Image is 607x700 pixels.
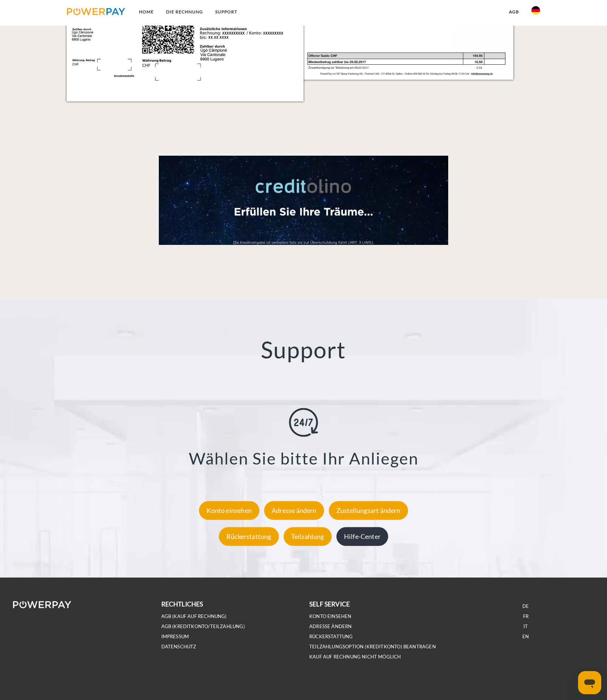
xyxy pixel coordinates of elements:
[160,5,209,18] a: DIE RECHNUNG
[262,506,326,514] a: Adresse ändern
[336,527,388,546] div: Hilfe-Center
[522,634,529,640] a: EN
[309,600,350,608] b: self service
[522,603,529,609] a: DE
[523,623,528,630] a: IT
[523,613,529,619] a: FR
[161,600,203,608] b: rechtliches
[67,8,125,15] img: logo-powerpay.svg
[161,644,196,650] a: DATENSCHUTZ
[335,532,390,540] a: Hilfe-Center
[161,613,227,619] a: AGB (Kauf auf Rechnung)
[309,613,352,619] a: Konto einsehen
[329,501,408,520] div: Zustellungsart ändern
[13,601,71,608] img: logo-powerpay-white.svg
[217,532,281,540] a: Rückerstattung
[39,449,568,469] h3: Wählen Sie bitte Ihr Anliegen
[503,5,525,18] a: agb
[309,644,436,650] a: Teilzahlungsoption (KREDITKONTO) beantragen
[161,623,245,630] a: AGB (Kreditkonto/Teilzahlung)
[219,527,279,546] div: Rückerstattung
[309,634,353,640] a: Rückerstattung
[327,506,410,514] a: Zustellungsart ändern
[30,336,577,364] h2: Support
[161,634,189,640] a: IMPRESSUM
[578,671,601,694] iframe: Schaltfläche zum Öffnen des Messaging-Fensters
[289,408,318,437] img: online-shopping.svg
[209,5,243,18] a: SUPPORT
[264,501,324,520] div: Adresse ändern
[284,527,332,546] div: Teilzahlung
[531,6,540,15] img: de
[309,654,401,660] a: Kauf auf Rechnung nicht möglich
[282,532,334,540] a: Teilzahlung
[67,156,540,245] a: Fallback Image
[199,501,259,520] div: Konto einsehen
[197,506,261,514] a: Konto einsehen
[309,623,352,630] a: Adresse ändern
[133,5,160,18] a: Home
